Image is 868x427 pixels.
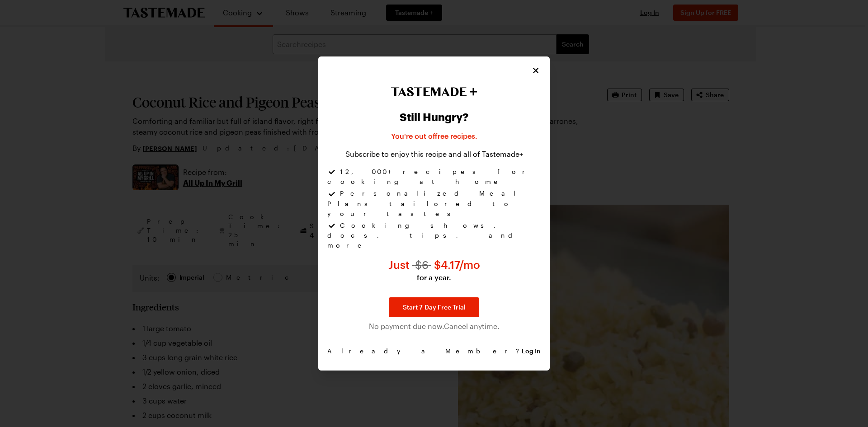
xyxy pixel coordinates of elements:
li: Personalized Meal Plans tailored to your tastes [327,188,541,220]
span: Just $ 4.17 /mo [388,258,480,271]
h2: Still Hungry? [400,111,468,123]
p: You're out of free recipes . [391,131,477,141]
button: Close [531,66,541,75]
p: Just $4.17 per month for a year instead of $6 [388,258,480,283]
span: Already a Member? [327,346,541,356]
a: Start 7-Day Free Trial [389,297,479,317]
img: Tastemade+ [391,87,477,96]
p: Subscribe to enjoy this recipe and all of Tastemade+ [345,149,523,160]
span: No payment due now. Cancel anytime. [369,321,500,332]
li: Cooking shows, docs, tips, and more [327,221,541,250]
span: $ 6 [412,258,431,271]
span: Start 7-Day Free Trial [403,303,466,312]
li: 12,000+ recipes for cooking at home [327,167,541,188]
button: Log In [522,347,541,356]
